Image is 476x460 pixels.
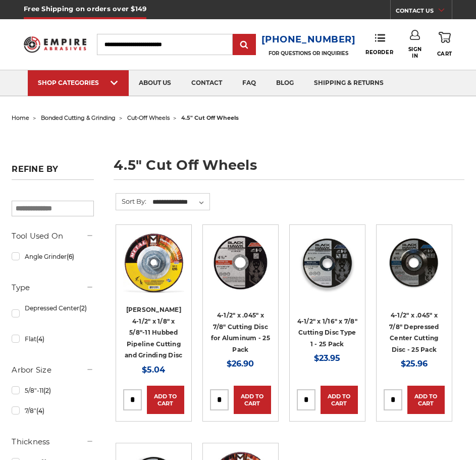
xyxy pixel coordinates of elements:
[12,382,93,399] a: 5/8"-11
[12,282,93,294] h5: Type
[396,5,452,19] a: CONTACT US
[437,30,452,59] a: Cart
[297,317,357,348] a: 4-1/2" x 1/16" x 7/8" Cutting Disc Type 1 - 25 Pack
[12,330,93,348] a: Flat
[79,304,87,312] span: (2)
[123,249,184,277] a: Quick view
[181,70,232,96] a: contact
[36,335,44,343] span: (4)
[43,387,51,394] span: (2)
[227,359,254,369] span: $26.90
[365,49,393,56] span: Reorder
[401,359,428,369] span: $25.96
[125,306,182,359] a: [PERSON_NAME] 4-1/2" x 1/8" x 5/8"-11 Hubbed Pipeline Cutting and Grinding Disc
[151,195,209,210] select: Sort By:
[266,70,304,96] a: blog
[142,365,165,375] span: $5.04
[297,249,358,277] a: Quick view
[12,114,29,121] a: home
[437,51,452,57] span: Cart
[407,46,424,59] span: Sign In
[261,50,356,57] p: FOR QUESTIONS OR INQUIRIES
[12,436,93,448] h5: Thickness
[407,386,445,414] a: Add to Cart
[12,402,93,420] a: 7/8"
[211,311,270,353] a: 4-1/2" x .045" x 7/8" Cutting Disc for Aluminum - 25 Pack
[36,407,44,415] span: (4)
[389,311,439,353] a: 4-1/2" x .045" x 7/8" Depressed Center Cutting Disc - 25 Pack
[304,70,394,96] a: shipping & returns
[116,194,146,209] label: Sort By:
[24,32,86,57] img: Empire Abrasives
[12,230,93,242] h5: Tool Used On
[297,232,358,293] img: 4-1/2" x 1/16" x 7/8" Cutting Disc Type 1 - 25 Pack
[210,249,271,277] a: Quick view
[12,364,93,376] h5: Arbor Size
[123,232,184,293] img: Mercer 4-1/2" x 1/8" x 5/8"-11 Hubbed Cutting and Light Grinding Wheel
[384,249,445,277] a: Quick view
[12,164,93,180] h5: Refine by
[41,114,116,121] a: bonded cutting & grinding
[67,253,74,260] span: (6)
[261,32,356,47] a: [PHONE_NUMBER]
[12,299,93,328] a: Depressed Center
[129,70,181,96] a: about us
[232,70,266,96] a: faq
[147,386,184,414] a: Add to Cart
[127,114,170,121] a: cut-off wheels
[181,114,239,121] span: 4.5" cut off wheels
[210,232,271,293] img: 4.5" cutting disc for aluminum
[234,386,271,414] a: Add to Cart
[314,353,340,363] span: $23.95
[321,386,358,414] a: Add to Cart
[384,232,445,293] img: 4-1/2" x 3/64" x 7/8" Depressed Center Type 27 Cut Off Wheel
[114,158,464,180] h1: 4.5" cut off wheels
[234,35,254,55] input: Submit
[38,79,119,86] div: SHOP CATEGORIES
[365,33,393,55] a: Reorder
[12,248,93,265] a: Angle Grinder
